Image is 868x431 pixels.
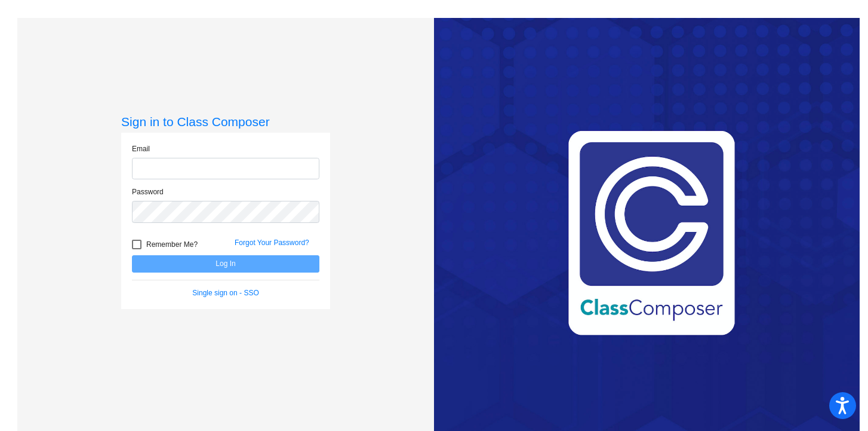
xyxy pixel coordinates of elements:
[132,143,150,154] label: Email
[146,237,198,252] span: Remember Me?
[132,255,319,273] button: Log In
[192,289,258,297] a: Single sign on - SSO
[132,187,164,197] label: Password
[121,114,330,129] h3: Sign in to Class Composer
[235,239,309,247] a: Forgot Your Password?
